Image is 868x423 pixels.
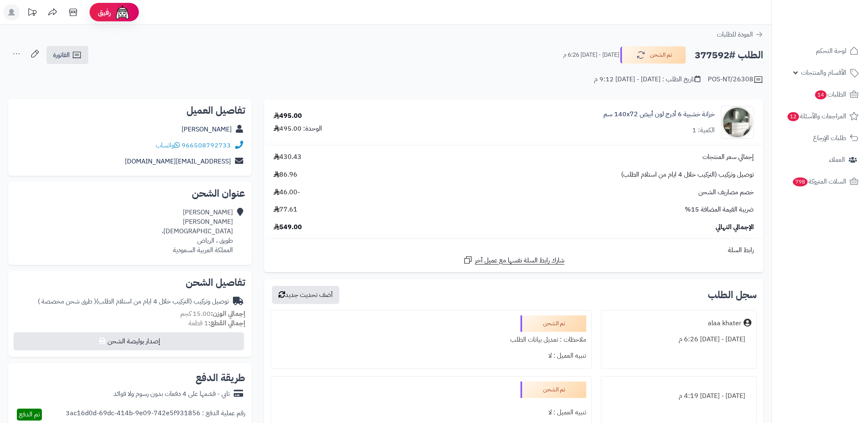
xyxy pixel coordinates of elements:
div: تم الشحن [520,382,586,398]
span: خصم مصاريف الشحن [698,188,754,197]
span: -46.00 [274,188,300,197]
div: [DATE] - [DATE] 4:19 م [606,388,751,404]
span: 798 [792,177,808,187]
h2: تفاصيل العميل [15,106,245,115]
h3: سجل الطلب [708,290,757,300]
span: ضريبة القيمة المضافة 15% [685,205,754,214]
div: تنبيه العميل : لا [276,348,586,364]
a: المراجعات والأسئلة12 [777,106,863,126]
a: العملاء [777,150,863,170]
span: الفاتورة [53,50,70,60]
a: الفاتورة [46,46,88,64]
h2: تفاصيل الشحن [15,278,245,287]
div: تابي - قسّمها على 4 دفعات بدون رسوم ولا فوائد [113,389,230,399]
span: الأقسام والمنتجات [801,67,846,78]
span: 77.61 [274,205,297,214]
div: alaa khater [708,319,741,328]
span: 12 [787,112,799,122]
div: 495.00 [274,111,302,121]
span: شارك رابط السلة نفسها مع عميل آخر [475,256,564,265]
a: تحديثات المنصة [22,4,42,23]
small: 1 قطعة [189,318,245,328]
a: خزانة خشبية 6 أدرج لون أبيض 140x72 سم [603,110,715,119]
span: لوحة التحكم [816,45,846,57]
span: 14 [815,90,827,100]
span: تم الدفع [19,409,40,419]
h2: الطلب #377592 [695,47,763,64]
img: ai-face.png [114,4,131,21]
a: [PERSON_NAME] [182,124,232,134]
div: [PERSON_NAME] [PERSON_NAME] [DEMOGRAPHIC_DATA]، طويق ، الرياض المملكة العربية السعودية [162,208,233,255]
div: [DATE] - [DATE] 6:26 م [606,331,751,347]
span: رفيق [98,7,111,17]
span: العملاء [829,154,845,166]
span: طلبات الإرجاع [813,132,846,144]
button: أضف تحديث جديد [272,286,339,304]
span: السلات المتروكة [792,176,846,187]
div: رابط السلة [267,246,760,255]
span: ( طرق شحن مخصصة ) [38,297,96,306]
div: رقم عملية الدفع : 3ac16d0d-69dc-414b-9e09-742e5f931856 [66,409,245,421]
a: [EMAIL_ADDRESS][DOMAIN_NAME] [125,156,231,166]
div: ملاحظات : تعديل بيانات الطلب [276,332,586,348]
div: توصيل وتركيب (التركيب خلال 4 ايام من استلام الطلب) [38,297,229,306]
span: 549.00 [274,223,302,232]
span: الطلبات [814,89,846,100]
span: توصيل وتركيب (التركيب خلال 4 ايام من استلام الطلب) [621,170,754,179]
div: الكمية: 1 [692,126,715,135]
div: تاريخ الطلب : [DATE] - [DATE] 9:12 م [594,75,700,84]
h2: طريقة الدفع [196,373,245,383]
div: POS-NT/26308 [708,75,763,85]
a: واتساب [156,140,180,150]
a: السلات المتروكة798 [777,172,863,191]
a: العودة للطلبات [717,30,763,39]
div: تنبيه العميل : لا [276,405,586,421]
span: إجمالي سعر المنتجات [702,152,754,162]
small: 15.00 كجم [180,309,245,319]
button: إصدار بوليصة الشحن [14,332,244,350]
div: تم الشحن [520,315,586,332]
a: 966508792733 [182,140,231,150]
img: 1746709299-1702541934053-68567865785768-1000x1000-90x90.jpg [721,106,753,139]
button: تم الشحن [620,46,686,64]
a: طلبات الإرجاع [777,128,863,148]
a: شارك رابط السلة نفسها مع عميل آخر [463,255,564,265]
span: المراجعات والأسئلة [787,110,846,122]
div: الوحدة: 495.00 [274,124,322,133]
span: العودة للطلبات [717,30,753,39]
a: لوحة التحكم [777,41,863,61]
span: الإجمالي النهائي [716,223,754,232]
h2: عنوان الشحن [15,189,245,198]
a: الطلبات14 [777,85,863,104]
img: logo-2.png [812,18,860,36]
span: 430.43 [274,152,302,162]
span: 86.96 [274,170,297,179]
strong: إجمالي الوزن: [211,309,245,319]
strong: إجمالي القطع: [208,318,245,328]
small: [DATE] - [DATE] 6:26 م [563,51,619,59]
